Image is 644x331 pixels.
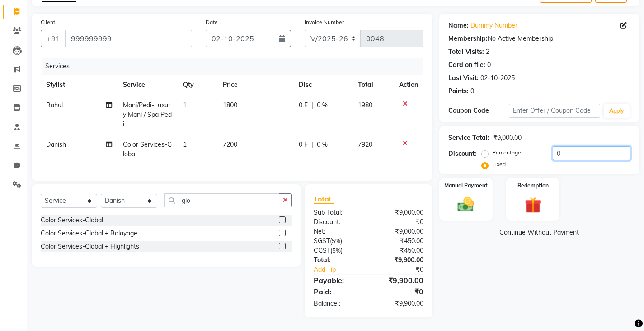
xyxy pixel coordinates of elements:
input: Search or Scan [164,193,279,207]
a: Continue Without Payment [441,228,638,237]
div: Points: [448,86,469,96]
div: Paid: [307,286,368,297]
div: ( ) [307,246,368,255]
img: _cash.svg [452,195,479,214]
div: Total Visits: [448,47,484,57]
div: ₹0 [379,265,430,274]
div: Coupon Code [448,106,509,115]
span: 1800 [223,101,237,109]
span: Color Services-Global [123,140,172,158]
th: Qty [178,75,217,95]
label: Client [41,18,55,26]
button: Apply [604,104,630,118]
span: Rahul [46,101,63,109]
span: 0 % [317,101,328,110]
div: ₹9,000.00 [368,227,430,236]
input: Search by Name/Mobile/Email/Code [65,30,192,47]
div: ( ) [307,236,368,246]
span: 7920 [358,140,372,149]
span: 1 [183,101,187,109]
div: Total: [307,255,368,265]
div: ₹9,900.00 [368,255,430,265]
div: Color Services-Global + Highlights [41,242,139,251]
div: 0 [470,86,474,96]
th: Disc [293,75,353,95]
label: Date [206,18,218,26]
a: Add Tip [307,265,379,274]
span: SGST [314,237,330,245]
div: Payable: [307,275,368,286]
span: CGST [314,246,330,254]
div: No Active Membership [448,34,630,43]
div: Last Visit: [448,73,479,83]
div: Service Total: [448,133,489,143]
span: 5% [332,237,340,245]
span: 5% [332,247,341,254]
button: +91 [41,30,66,47]
span: 1 [183,140,187,149]
div: Membership: [448,34,488,43]
div: Name: [448,21,469,30]
div: 0 [487,60,491,70]
span: | [311,140,313,149]
div: Services [42,58,430,75]
span: Mani/Pedi-Luxury Mani / Spa Pedi [123,101,172,128]
div: ₹9,900.00 [368,299,430,308]
span: | [311,101,313,110]
div: ₹0 [368,286,430,297]
span: 0 % [317,140,328,149]
img: _gift.svg [520,195,546,216]
label: Invoice Number [305,18,344,26]
label: Percentage [492,149,521,157]
div: ₹9,000.00 [368,208,430,217]
div: Discount: [307,217,368,227]
div: ₹450.00 [368,246,430,255]
label: Redemption [517,182,549,190]
div: Color Services-Global [41,216,103,225]
div: ₹9,900.00 [368,275,430,286]
div: ₹450.00 [368,236,430,246]
label: Fixed [492,160,506,168]
div: Color Services-Global + Balayage [41,229,137,238]
div: Sub Total: [307,208,368,217]
span: Danish [46,140,66,149]
div: Net: [307,227,368,236]
span: 7200 [223,140,237,149]
a: Dummy Number [470,21,517,30]
div: 02-10-2025 [480,73,515,83]
div: 2 [486,47,489,57]
span: 1980 [358,101,372,109]
th: Price [217,75,293,95]
input: Enter Offer / Coupon Code [509,104,600,118]
div: ₹0 [368,217,430,227]
th: Service [118,75,178,95]
th: Stylist [41,75,118,95]
div: Balance : [307,299,368,308]
span: 0 F [299,140,308,149]
div: Card on file: [448,60,485,70]
div: ₹9,000.00 [493,133,522,143]
span: 0 F [299,101,308,110]
label: Manual Payment [444,182,488,190]
th: Action [394,75,423,95]
span: Total [314,194,334,204]
div: Discount: [448,149,476,158]
th: Total [353,75,394,95]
